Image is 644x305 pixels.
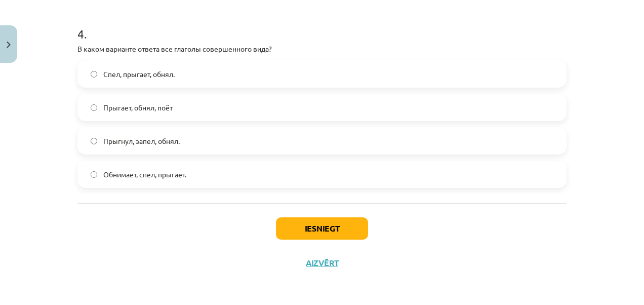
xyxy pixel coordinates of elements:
[103,102,173,113] span: Прыгает, обнял, поёт
[91,138,97,144] input: Прыгнул, запел, обнял.
[77,44,567,54] p: В каком варианте ответа все глаголы совершенного вида?
[276,217,368,240] button: Iesniegt
[103,136,180,146] span: Прыгнул, запел, обнял.
[77,9,567,41] h1: 4 .
[7,42,11,48] img: icon-close-lesson-0947bae3869378f0d4975bcd49f059093ad1ed9edebbc8119c70593378902aed.svg
[103,69,175,80] span: Спел, прыгает, обнял.
[303,258,341,268] button: Aizvērt
[91,71,97,78] input: Спел, прыгает, обнял.
[103,169,186,180] span: Обнимает, спел, прыгает.
[91,171,97,178] input: Обнимает, спел, прыгает.
[91,104,97,111] input: Прыгает, обнял, поёт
